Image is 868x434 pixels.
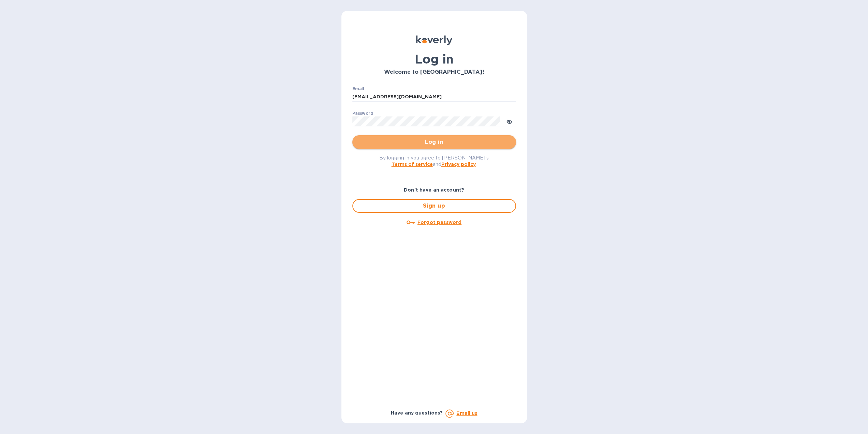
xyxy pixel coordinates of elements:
b: Have any questions? [391,410,443,416]
button: Log in [352,135,516,149]
b: Don't have an account? [404,187,464,193]
h1: Log in [352,52,516,66]
button: Sign up [352,199,516,213]
a: Privacy policy [441,162,476,167]
span: Log in [358,138,511,146]
button: toggle password visibility [502,114,516,128]
a: Email us [456,410,477,416]
u: Forgot password [417,220,461,225]
label: Email [352,87,364,91]
a: Terms of service [392,162,433,167]
h3: Welcome to [GEOGRAPHIC_DATA]! [352,69,516,75]
span: By logging in you agree to [PERSON_NAME]'s and . [379,155,489,167]
input: Enter email address [352,92,516,102]
span: Sign up [358,202,510,210]
label: Password [352,111,373,115]
img: Koverly [416,36,452,45]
